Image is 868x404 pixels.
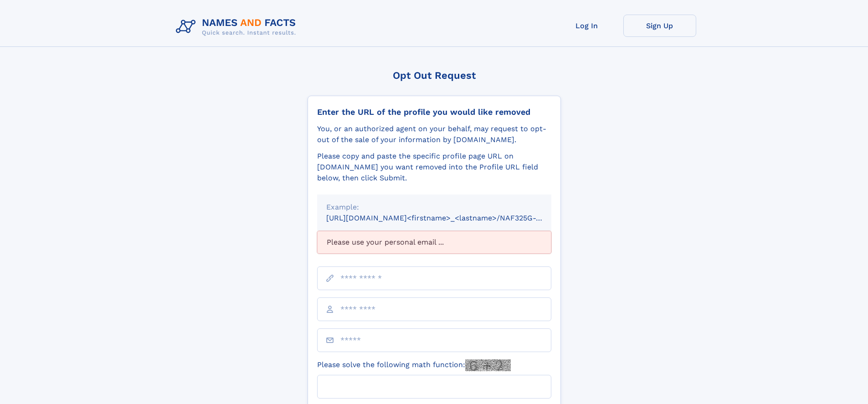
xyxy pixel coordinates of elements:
div: Please copy and paste the specific profile page URL on [DOMAIN_NAME] you want removed into the Pr... [317,151,551,184]
div: Opt Out Request [308,70,561,81]
div: Example: [326,202,542,213]
small: [URL][DOMAIN_NAME]<firstname>_<lastname>/NAF325G-xxxxxxxx [326,214,569,222]
a: Log In [550,15,623,37]
a: Sign Up [623,15,696,37]
img: Logo Names and Facts [172,15,303,39]
div: You, or an authorized agent on your behalf, may request to opt-out of the sale of your informatio... [317,123,551,145]
div: Enter the URL of the profile you would like removed [317,107,551,117]
label: Please solve the following math function: [317,359,511,371]
div: Please use your personal email ... [317,231,551,254]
